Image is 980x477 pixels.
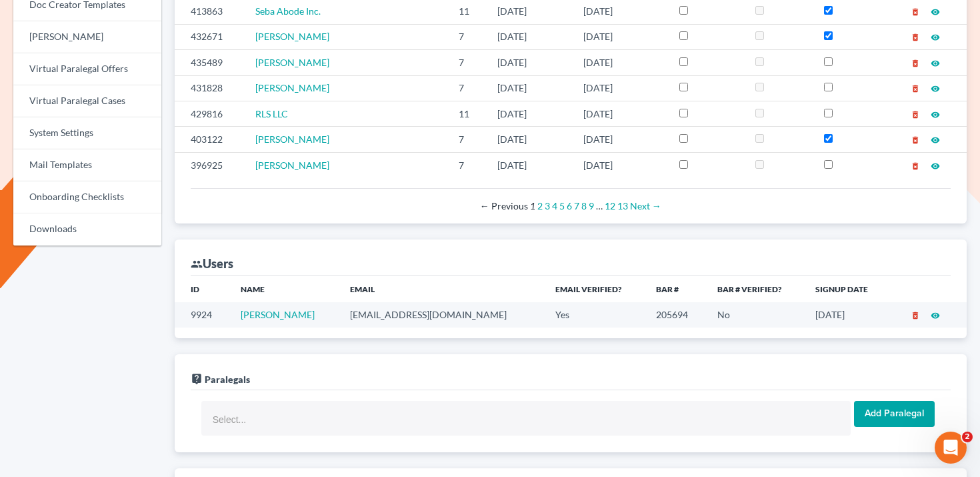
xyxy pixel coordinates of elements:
i: delete_forever [911,59,920,68]
a: Page 8 [581,200,587,211]
i: live_help [191,373,203,385]
td: [DATE] [487,152,572,177]
a: [PERSON_NAME] [255,57,329,68]
a: [PERSON_NAME] [255,133,329,145]
a: visibility [931,82,940,93]
a: delete_forever [911,82,920,93]
td: [DATE] [487,101,572,126]
td: 435489 [175,50,245,75]
td: [DATE] [573,152,669,177]
td: [DATE] [573,75,669,101]
a: [PERSON_NAME] [13,21,161,53]
a: Next page [630,200,661,211]
th: Name [230,276,340,302]
a: Downloads [13,213,161,246]
a: System Settings [13,117,161,149]
i: delete_forever [911,33,920,42]
i: visibility [931,110,940,119]
em: Page 1 [530,200,535,211]
td: [DATE] [573,127,669,152]
i: delete_forever [911,161,920,171]
a: Virtual Paralegal Offers [13,53,161,85]
a: visibility [931,5,940,17]
a: Page 12 [605,200,615,211]
td: [DATE] [487,127,572,152]
span: Paralegals [205,374,250,385]
td: 432671 [175,24,245,49]
a: visibility [931,133,940,145]
td: 7 [448,152,487,177]
a: delete_forever [911,31,920,42]
div: Pagination [201,199,940,213]
td: 9924 [175,302,230,327]
td: 205694 [645,302,707,327]
span: 2 [962,432,973,442]
td: [DATE] [573,50,669,75]
a: Virtual Paralegal Cases [13,85,161,117]
a: visibility [931,159,940,171]
a: delete_forever [911,309,920,320]
a: Page 9 [589,200,594,211]
a: delete_forever [911,159,920,171]
i: delete_forever [911,110,920,119]
i: visibility [931,33,940,42]
td: Yes [545,302,645,327]
i: delete_forever [911,7,920,17]
td: 7 [448,50,487,75]
a: Page 3 [545,200,550,211]
th: Email [339,276,544,302]
a: Page 13 [617,200,628,211]
iframe: Intercom live chat [935,432,967,464]
td: 7 [448,127,487,152]
a: [PERSON_NAME] [255,31,329,42]
i: visibility [931,135,940,145]
td: 11 [448,101,487,126]
i: visibility [931,161,940,171]
th: Signup Date [805,276,890,302]
a: [PERSON_NAME] [255,159,329,171]
span: Previous page [480,200,528,211]
a: [PERSON_NAME] [241,309,315,320]
td: 396925 [175,152,245,177]
i: group [191,258,203,270]
a: delete_forever [911,108,920,119]
a: delete_forever [911,133,920,145]
td: [DATE] [573,24,669,49]
td: 7 [448,24,487,49]
a: RLS LLC [255,108,288,119]
a: Page 5 [559,200,565,211]
a: visibility [931,31,940,42]
input: Add Paralegal [854,401,935,428]
th: Bar # Verified? [707,276,805,302]
a: visibility [931,309,940,320]
a: visibility [931,57,940,68]
td: 7 [448,75,487,101]
a: delete_forever [911,57,920,68]
th: ID [175,276,230,302]
a: Page 4 [552,200,557,211]
i: visibility [931,84,940,93]
td: [DATE] [487,50,572,75]
td: 429816 [175,101,245,126]
a: visibility [931,108,940,119]
td: 431828 [175,75,245,101]
th: Bar # [645,276,707,302]
td: [DATE] [805,302,890,327]
td: No [707,302,805,327]
a: Page 7 [574,200,579,211]
a: Seba Abode Inc. [255,5,321,17]
td: [DATE] [487,75,572,101]
a: Page 2 [537,200,543,211]
i: delete_forever [911,311,920,320]
a: Mail Templates [13,149,161,181]
i: visibility [931,311,940,320]
td: [DATE] [487,24,572,49]
a: [PERSON_NAME] [255,82,329,93]
span: … [596,200,603,211]
td: 403122 [175,127,245,152]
